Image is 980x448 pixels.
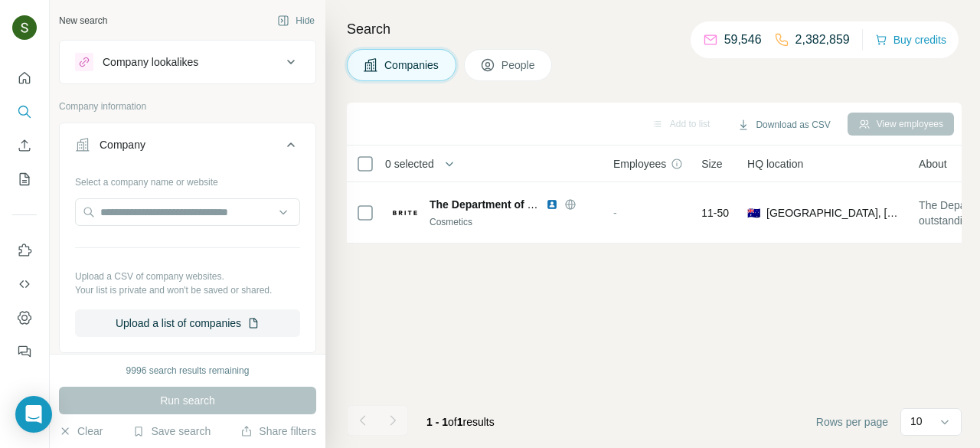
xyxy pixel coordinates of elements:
[12,64,37,92] button: Quick start
[795,31,850,49] p: 2,382,859
[12,270,37,298] button: Use Surfe API
[448,416,457,428] span: of
[701,205,729,221] span: 11-50
[126,364,250,378] div: 9996 search results remaining
[12,338,37,365] button: Feedback
[701,156,722,172] span: Size
[75,283,300,297] p: Your list is private and won't be saved or shared.
[60,44,315,80] button: Company lookalikes
[613,207,617,219] span: -
[727,113,841,136] button: Download as CSV
[59,14,107,28] div: New search
[103,54,198,70] div: Company lookalikes
[75,309,300,337] button: Upload a list of companies
[426,416,448,428] span: 1 - 1
[747,205,760,221] span: 🇦🇺
[59,423,103,439] button: Clear
[393,211,417,215] img: Logo of The Department of Brands
[426,416,495,428] span: results
[75,169,300,189] div: Select a company name or website
[875,29,946,51] button: Buy credits
[384,57,440,73] span: Companies
[12,304,37,332] button: Dashboard
[919,156,947,172] span: About
[501,57,537,73] span: People
[457,416,463,428] span: 1
[12,132,37,159] button: Enrich CSV
[546,198,558,211] img: LinkedIn logo
[59,100,316,113] p: Company information
[724,31,762,49] p: 59,546
[75,270,300,283] p: Upload a CSV of company websites.
[100,137,145,152] div: Company
[12,237,37,264] button: Use Surfe on LinkedIn
[766,205,900,221] span: [GEOGRAPHIC_DATA], [GEOGRAPHIC_DATA]
[12,15,37,40] img: Avatar
[12,165,37,193] button: My lists
[747,156,803,172] span: HQ location
[132,423,211,439] button: Save search
[266,9,325,32] button: Hide
[430,198,564,211] span: The Department of Brands
[816,414,888,430] span: Rows per page
[240,423,316,439] button: Share filters
[430,215,595,229] div: Cosmetics
[60,126,315,169] button: Company
[15,396,52,433] div: Open Intercom Messenger
[12,98,37,126] button: Search
[385,156,434,172] span: 0 selected
[347,18,962,40] h4: Search
[613,156,666,172] span: Employees
[910,414,923,429] p: 10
